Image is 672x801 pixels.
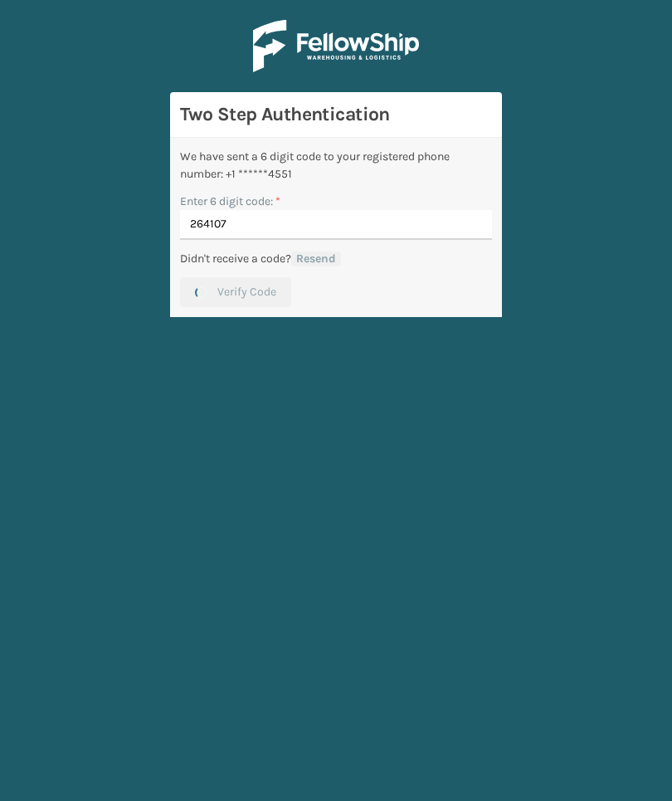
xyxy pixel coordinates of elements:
[180,148,492,183] div: We have sent a 6 digit code to your registered phone number: +1 ******4551
[180,193,280,210] label: Enter 6 digit code:
[180,277,291,307] button: Verify Code
[180,102,492,127] h3: Two Step Authentication
[291,252,341,266] button: Resend
[180,250,291,267] p: Didn't receive a code?
[253,20,419,72] img: Logo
